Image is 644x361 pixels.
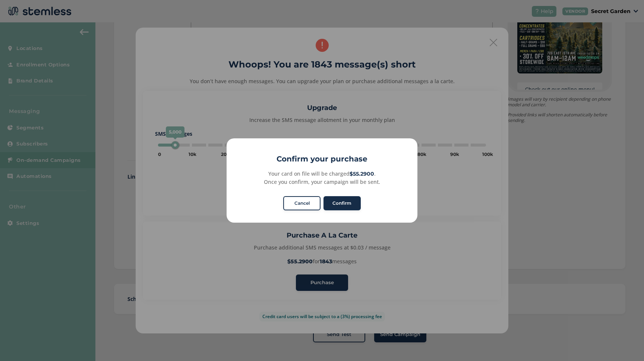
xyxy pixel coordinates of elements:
iframe: Chat Widget [607,325,644,361]
h2: Confirm your purchase [227,153,417,164]
strong: $55.2900 [350,170,374,177]
div: Your card on file will be charged . Once you confirm, your campaign will be sent. [235,170,409,186]
button: Confirm [323,196,361,210]
button: Cancel [283,196,321,210]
